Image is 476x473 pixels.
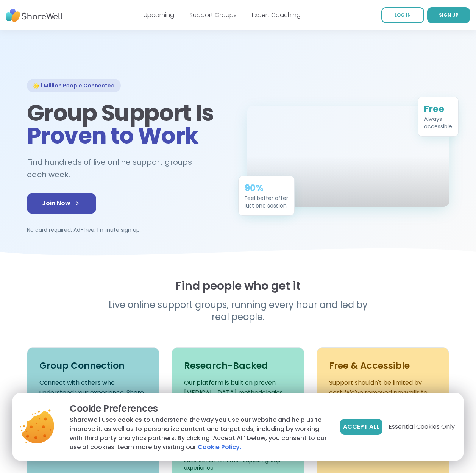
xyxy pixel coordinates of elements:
[389,422,455,431] span: Essential Cookies Only
[39,378,147,417] p: Connect with others who understand your experience. Share stories, insights, and support in a saf...
[252,11,301,19] a: Expert Coaching
[189,11,237,19] a: Support Groups
[27,156,229,181] h2: Find hundreds of live online support groups each week.
[184,456,292,471] div: satisfaction with their support group experience
[27,79,121,92] div: 🌟 1 Million People Connected
[42,199,81,208] span: Join Now
[184,360,292,372] h3: Research-Backed
[6,5,63,26] img: ShareWell Nav Logo
[27,120,198,151] span: Proven to Work
[424,103,452,115] div: Free
[144,11,174,19] a: Upcoming
[340,419,382,435] button: Accept All
[439,12,459,18] span: SIGN UP
[27,193,96,214] a: Join Now
[424,115,452,130] div: Always accessible
[27,226,229,234] p: No card required. Ad-free. 1 minute sign up.
[70,402,328,415] p: Cookie Preferences
[381,7,424,23] a: LOG IN
[70,415,328,452] p: ShareWell uses cookies to understand the way you use our website and help us to improve it, as we...
[329,360,437,372] h3: Free & Accessible
[93,299,384,323] p: Live online support groups, running every hour and led by real people.
[427,7,470,23] a: SIGN UP
[245,182,288,194] div: 90%
[27,101,229,147] h1: Group Support Is
[329,378,437,417] p: Support shouldn't be limited by cost. We've removed paywalls to make [MEDICAL_DATA] groups open t...
[198,443,241,452] a: Cookie Policy.
[184,378,292,427] p: Our platform is built on proven [MEDICAL_DATA] methodologies. Online [MEDICAL_DATA] increases WHO...
[27,279,449,293] h2: Find people who get it
[343,422,379,431] span: Accept All
[395,12,411,18] span: LOG IN
[245,194,288,209] div: Feel better after just one session
[39,360,147,372] h3: Group Connection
